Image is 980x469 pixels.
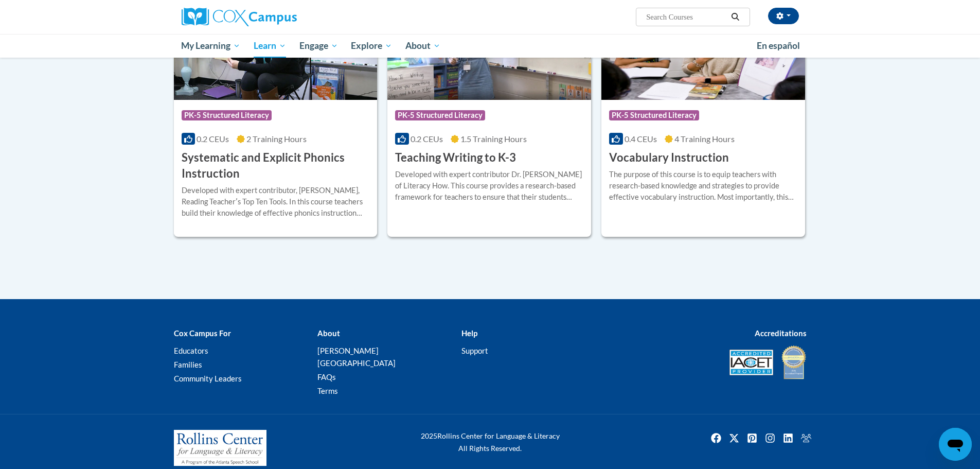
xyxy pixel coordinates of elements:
div: Developed with expert contributor Dr. [PERSON_NAME] of Literacy How. This course provides a resea... [395,169,583,203]
a: Community Leaders [174,374,242,383]
h3: Teaching Writing to K-3 [395,150,516,166]
div: The purpose of this course is to equip teachers with research-based knowledge and strategies to p... [609,169,797,203]
a: Linkedin [780,430,796,446]
img: Cox Campus [182,8,297,26]
b: Help [461,328,477,338]
span: 2025 [421,431,437,440]
span: 0.2 CEUs [197,134,229,144]
a: Pinterest [744,430,760,446]
img: Facebook icon [708,430,724,446]
span: 1.5 Training Hours [460,134,527,144]
span: PK-5 Structured Literacy [609,110,699,120]
a: Explore [344,34,399,58]
img: Accredited IACET® Provider [729,350,773,375]
a: Educators [174,346,208,355]
img: LinkedIn icon [780,430,796,446]
a: Support [461,346,488,355]
input: Search Courses [645,11,727,23]
a: Cox Campus [182,8,377,26]
a: [PERSON_NAME][GEOGRAPHIC_DATA] [317,346,396,368]
span: 2 Training Hours [246,134,307,144]
a: Facebook Group [798,430,814,446]
iframe: Button to launch messaging window [939,428,972,461]
span: Explore [351,40,392,52]
span: 0.4 CEUs [625,134,657,144]
img: Rollins Center for Language & Literacy - A Program of the Atlanta Speech School [174,430,266,466]
a: FAQs [317,372,336,381]
b: About [317,328,340,338]
button: Account Settings [768,8,799,24]
span: 0.2 CEUs [411,134,443,144]
span: About [405,40,440,52]
div: Developed with expert contributor, [PERSON_NAME], Reading Teacherʹs Top Ten Tools. In this course... [182,185,370,219]
b: Accreditations [755,328,807,338]
img: Twitter icon [726,430,742,446]
span: En español [757,40,800,51]
span: My Learning [181,40,240,52]
span: Learn [254,40,286,52]
img: Instagram icon [762,430,778,446]
h3: Systematic and Explicit Phonics Instruction [182,150,370,182]
a: Instagram [762,430,778,446]
h3: Vocabulary Instruction [609,150,729,166]
a: My Learning [175,34,247,58]
img: Facebook group icon [798,430,814,446]
a: Terms [317,386,338,395]
span: 4 Training Hours [674,134,735,144]
a: Learn [247,34,293,58]
button: Search [727,11,743,23]
b: Cox Campus For [174,328,231,338]
span: PK-5 Structured Literacy [182,110,272,120]
a: Twitter [726,430,742,446]
img: Pinterest icon [744,430,760,446]
a: Engage [293,34,345,58]
img: IDA® Accredited [781,344,807,380]
span: Engage [299,40,338,52]
div: Main menu [166,34,814,58]
a: Families [174,360,202,369]
a: About [399,34,447,58]
span: PK-5 Structured Literacy [395,110,485,120]
a: En español [750,35,807,57]
a: Facebook [708,430,724,446]
div: Rollins Center for Language & Literacy All Rights Reserved. [382,430,598,455]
